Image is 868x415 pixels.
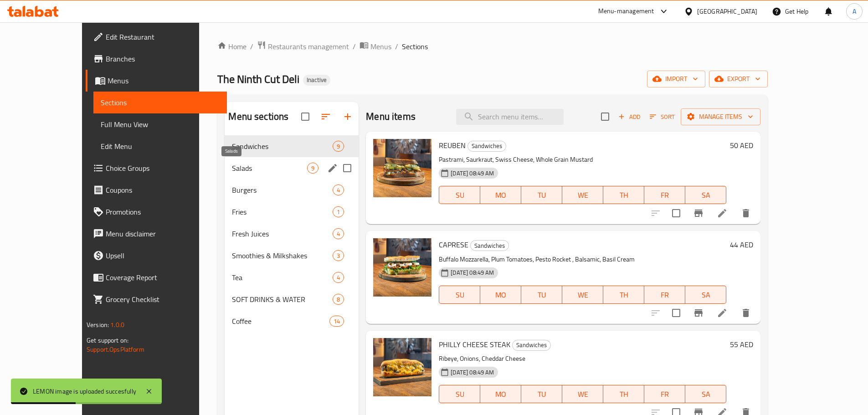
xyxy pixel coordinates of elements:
[333,250,344,261] div: items
[456,109,564,125] input: search
[86,157,227,179] a: Choice Groups
[373,338,431,396] img: PHILLY CHEESE STEAK
[93,113,227,135] a: Full Menu View
[685,186,726,204] button: SA
[644,186,685,204] button: FR
[439,338,510,351] span: PHILLY CHEESE STEAK
[329,316,344,327] div: items
[644,110,681,124] span: Sort items
[513,340,550,350] span: Sandwiches
[225,132,359,336] nav: Menu sections
[106,31,220,42] span: Edit Restaurant
[106,228,220,239] span: Menu disclaimer
[467,141,506,152] div: Sandwiches
[86,48,227,70] a: Branches
[86,266,227,288] a: Coverage Report
[562,286,603,304] button: WE
[106,272,220,283] span: Coverage Report
[566,189,600,202] span: WE
[232,250,333,261] span: Smoothies & Milkshakes
[87,334,128,346] span: Get support on:
[443,189,477,202] span: SU
[471,241,508,251] span: Sandwiches
[225,179,359,201] div: Burgers4
[87,319,109,331] span: Version:
[607,288,641,302] span: TH
[337,106,359,128] button: Add section
[566,388,600,401] span: WE
[333,272,344,283] div: items
[667,303,686,323] span: Select to update
[93,135,227,157] a: Edit Menu
[106,163,220,174] span: Choice Groups
[648,288,682,302] span: FR
[443,288,477,302] span: SU
[225,245,359,266] div: Smoothies & Milkshakes3
[689,388,723,401] span: SA
[688,302,709,324] button: Branch-specific-item
[735,202,757,224] button: delete
[232,184,333,195] span: Burgers
[447,169,498,178] span: [DATE] 08:49 AM
[353,41,356,52] li: /
[681,108,760,125] button: Manage items
[225,288,359,310] div: SOFT DRINKS & WATER8
[333,142,344,151] span: 9
[101,141,220,152] span: Edit Menu
[402,41,428,52] span: Sections
[598,6,654,17] div: Menu-management
[366,110,416,123] h2: Menu items
[225,266,359,288] div: Tea4
[439,385,480,403] button: SU
[268,41,349,52] span: Restaurants management
[685,286,726,304] button: SA
[373,238,431,297] img: CAPRESE
[217,41,247,52] a: Home
[225,310,359,332] div: Coffee14
[106,206,220,217] span: Promotions
[521,286,562,304] button: TU
[360,41,391,52] a: Menus
[303,75,330,86] div: Inactive
[439,286,480,304] button: SU
[689,189,723,202] span: SA
[217,69,299,89] span: The Ninth Cut Deli
[108,75,220,86] span: Menus
[225,201,359,223] div: Fries1
[685,385,726,403] button: SA
[484,288,518,302] span: MO
[439,186,480,204] button: SU
[86,245,227,266] a: Upsell
[468,141,506,151] span: Sandwiches
[697,6,757,16] div: [GEOGRAPHIC_DATA]
[603,286,644,304] button: TH
[447,368,498,377] span: [DATE] 08:49 AM
[395,41,398,52] li: /
[86,179,227,201] a: Coupons
[333,251,344,260] span: 3
[730,338,753,351] h6: 55 AED
[525,288,559,302] span: TU
[232,141,333,152] span: Sandwiches
[647,110,677,124] button: Sort
[521,385,562,403] button: TU
[106,294,220,305] span: Grocery Checklist
[439,238,468,251] span: CAPRESE
[232,228,333,239] span: Fresh Juices
[603,186,644,204] button: TH
[106,184,220,195] span: Coupons
[730,238,753,251] h6: 44 AED
[217,41,768,52] nav: breadcrumb
[439,254,726,265] p: Buffalo Mozzarella, Plum Tomatoes, Pesto Rocket , Balsamic, Basil Cream
[225,223,359,245] div: Fresh Juices4
[521,186,562,204] button: TU
[110,319,124,331] span: 1.0.0
[648,388,682,401] span: FR
[225,157,359,179] div: Salads9edit
[86,223,227,245] a: Menu disclaimer
[512,340,551,351] div: Sandwiches
[603,385,644,403] button: TH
